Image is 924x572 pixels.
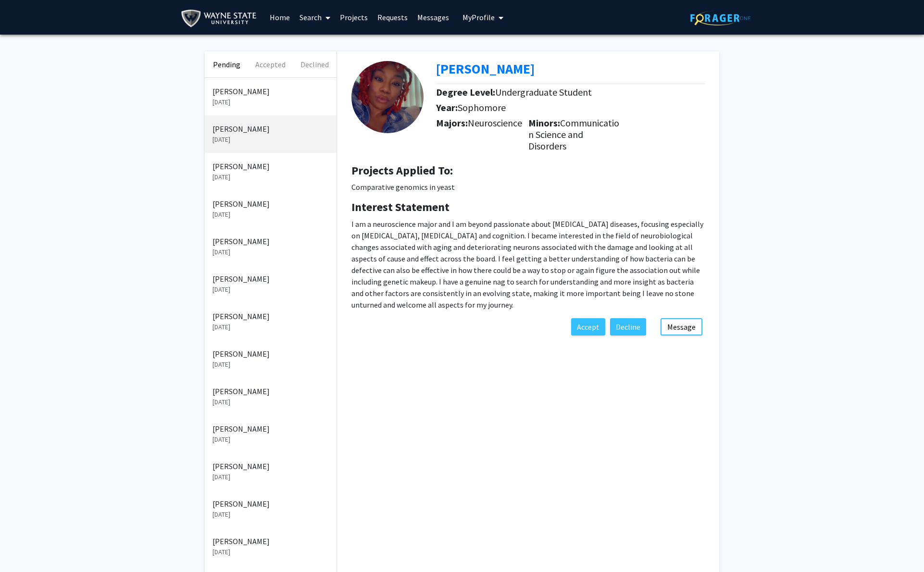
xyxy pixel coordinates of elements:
p: [PERSON_NAME] [212,535,329,547]
iframe: Chat [7,529,41,565]
button: Accepted [249,51,292,77]
p: [PERSON_NAME] [212,86,329,97]
p: [PERSON_NAME] [212,460,329,472]
p: [DATE] [212,97,329,107]
p: [PERSON_NAME] [212,348,329,360]
a: Messages [412,0,454,34]
a: Search [295,0,335,34]
button: Decline [610,318,646,336]
p: [DATE] [212,135,329,145]
span: Neuroscience [468,117,522,129]
a: Home [265,0,295,34]
p: [PERSON_NAME] [212,311,329,322]
p: [DATE] [212,397,329,407]
p: [DATE] [212,360,329,370]
button: Message [661,318,702,336]
p: [PERSON_NAME] [212,423,329,435]
p: [DATE] [212,435,329,445]
p: I am a neuroscience major and I am beyond passionate about [MEDICAL_DATA] diseases, focusing espe... [351,218,705,311]
button: Pending [205,51,249,77]
img: Profile Picture [351,61,424,133]
b: Minors: [528,117,560,129]
span: My Profile [462,12,495,22]
a: Projects [335,0,373,34]
p: [DATE] [212,472,329,482]
b: Projects Applied To: [351,163,453,178]
span: Undergraduate Student [495,86,592,98]
img: Wayne State University Logo [181,8,261,29]
p: [DATE] [212,285,329,295]
p: [PERSON_NAME] [212,161,329,172]
b: Majors: [436,117,468,129]
span: Communication Science and Disorders [528,117,619,152]
p: [DATE] [212,547,329,557]
p: [PERSON_NAME] [212,236,329,247]
p: [PERSON_NAME] [212,198,329,210]
b: Year: [436,101,458,113]
span: Sophomore [458,101,506,113]
p: [PERSON_NAME] [212,273,329,285]
button: Declined [293,51,337,77]
p: [DATE] [212,510,329,520]
b: Interest Statement [351,199,450,214]
b: Degree Level: [436,86,495,98]
a: Opens in a new tab [436,60,535,77]
p: [DATE] [212,210,329,220]
p: [DATE] [212,322,329,332]
p: [DATE] [212,247,329,257]
p: [PERSON_NAME] [212,123,329,135]
p: [PERSON_NAME] [212,385,329,397]
p: Comparative genomics in yeast [351,181,705,193]
p: [DATE] [212,172,329,182]
img: ForagerOne Logo [690,11,750,25]
p: [PERSON_NAME] [212,498,329,510]
b: [PERSON_NAME] [436,60,535,77]
button: Accept [571,318,605,336]
a: Requests [373,0,412,34]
